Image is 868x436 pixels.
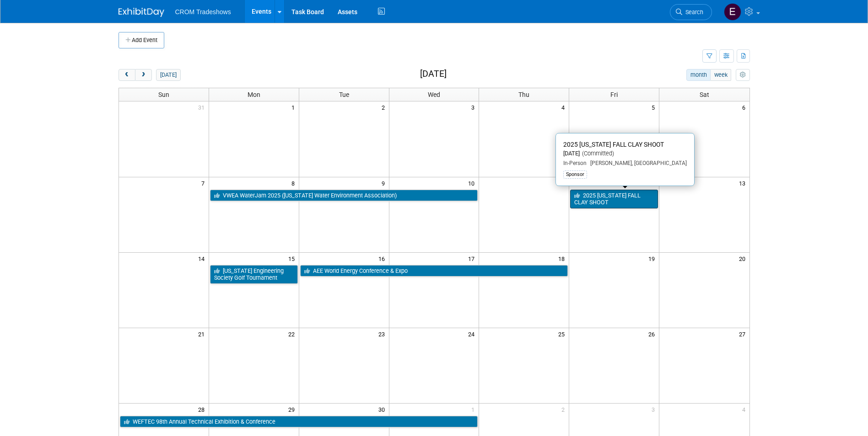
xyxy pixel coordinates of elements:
button: [DATE] [156,69,180,81]
span: 8 [291,177,299,189]
img: Emily Williams [724,3,741,21]
span: 23 [377,328,389,340]
button: next [135,69,152,81]
a: [US_STATE] Engineering Society Golf Tournament [210,265,298,284]
a: WEFTEC 98th Annual Technical Exhibition & Conference [120,416,478,428]
button: myCustomButton [736,69,749,81]
a: AEE World Energy Conference & Expo [300,265,568,277]
button: week [710,69,731,81]
span: 10 [467,177,479,189]
div: [DATE] [563,150,687,158]
span: 5 [651,101,659,113]
span: Wed [428,91,440,98]
span: 31 [197,101,209,113]
span: 19 [647,253,659,264]
span: CROM Tradeshows [175,8,231,16]
span: Sat [700,91,709,98]
span: 3 [651,404,659,415]
i: Personalize Calendar [740,72,746,78]
span: 4 [561,101,569,113]
span: 18 [557,253,569,264]
span: 2 [381,101,389,113]
span: 2025 [US_STATE] FALL CLAY SHOOT [563,141,664,148]
button: Add Event [119,32,164,48]
span: 13 [738,177,749,189]
span: 30 [377,404,389,415]
span: 22 [287,328,299,340]
span: 25 [557,328,569,340]
span: 14 [197,253,209,264]
span: 20 [738,253,749,264]
span: Thu [518,91,529,98]
span: Tue [339,91,349,98]
span: 29 [287,404,299,415]
span: 21 [197,328,209,340]
span: 26 [647,328,659,340]
button: prev [119,69,135,81]
span: 24 [467,328,479,340]
span: 16 [377,253,389,264]
span: 4 [741,404,749,415]
span: Search [682,9,703,16]
img: ExhibitDay [119,8,164,17]
h2: [DATE] [420,69,447,79]
span: Sun [158,91,169,98]
span: 2 [561,404,569,415]
span: (Committed) [580,150,614,157]
span: 17 [467,253,479,264]
span: 1 [470,404,479,415]
span: 27 [738,328,749,340]
span: 6 [741,101,749,113]
span: 15 [287,253,299,264]
a: VWEA WaterJam 2025 ([US_STATE] Water Environment Association) [210,190,478,202]
span: In-Person [563,160,587,166]
a: Search [670,4,712,20]
span: 3 [470,101,479,113]
span: 1 [291,101,299,113]
span: [PERSON_NAME], [GEOGRAPHIC_DATA] [587,160,687,166]
span: 28 [197,404,209,415]
span: 7 [200,177,209,189]
div: Sponsor [563,170,587,179]
span: 9 [381,177,389,189]
span: Mon [248,91,260,98]
a: 2025 [US_STATE] FALL CLAY SHOOT [570,190,658,208]
button: month [686,69,711,81]
span: Fri [610,91,618,98]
